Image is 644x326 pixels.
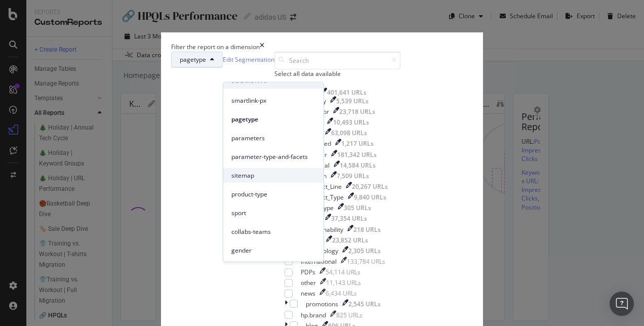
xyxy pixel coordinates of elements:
[231,189,315,198] span: product-type
[180,55,206,64] span: pagetype
[333,118,369,127] div: 10,493 URLs
[171,52,223,68] button: pagetype
[326,268,360,276] div: 54,114 URLs
[347,257,385,266] div: 133,784 URLs
[610,292,634,316] div: Open Intercom Messenger
[274,52,400,69] input: Search
[331,129,367,137] div: 63,098 URLs
[306,225,343,234] div: Sustainability
[231,96,315,105] span: smartlink-px
[301,268,315,276] div: PDPs
[340,161,376,170] div: 14,584 URLs
[301,289,315,298] div: news
[301,278,316,287] div: other
[231,133,315,142] span: parameters
[326,278,361,287] div: 11,143 URLs
[260,43,264,51] div: times
[306,300,338,308] div: promotions
[331,214,367,223] div: 37,354 URLs
[171,43,260,51] div: Filter the report on a dimension
[352,182,388,191] div: 20,267 URLs
[337,172,369,180] div: 7,509 URLs
[274,69,400,78] div: Select all data available
[301,311,326,319] div: hp.brand
[348,247,381,255] div: 2,305 URLs
[341,139,374,148] div: 1,217 URLs
[327,88,367,97] div: 401,641 URLs
[348,300,381,308] div: 2,545 URLs
[231,171,315,180] span: sitemap
[353,225,381,234] div: 218 URLs
[231,152,315,161] span: parameter-type-and-facets
[337,150,377,159] div: 181,342 URLs
[326,289,357,298] div: 6,434 URLs
[344,203,371,212] div: 305 URLs
[336,97,369,105] div: 5,539 URLs
[332,236,368,244] div: 23,852 URLs
[231,227,315,236] span: collabs-teams
[231,246,315,255] span: gender
[339,107,375,116] div: 23,718 URLs
[354,193,386,201] div: 9,840 URLs
[231,114,315,124] span: pagetype
[223,54,274,65] a: Edit Segmentation
[231,208,315,217] span: sport
[336,311,363,319] div: 825 URLs
[306,193,344,201] div: Product_Type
